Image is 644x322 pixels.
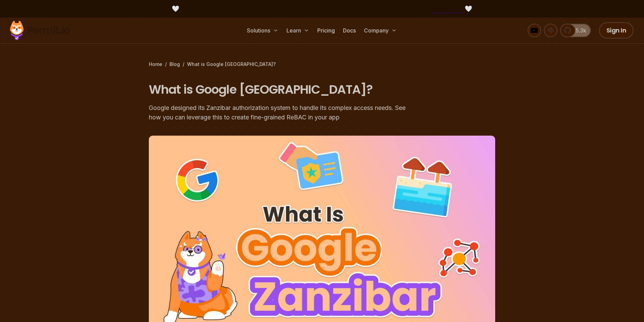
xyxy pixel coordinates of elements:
[7,19,73,42] img: Permit logo
[169,61,180,68] a: Blog
[244,24,281,37] button: Solutions
[181,4,463,13] span: [DOMAIN_NAME] - Permit's New Platform for Enterprise-Grade AI Agent Security |
[149,61,495,68] div: / /
[149,81,409,98] h1: What is Google [GEOGRAPHIC_DATA]?
[149,61,162,68] a: Home
[361,24,399,37] button: Company
[599,22,634,39] a: Sign In
[16,4,628,14] div: 🤍 🤍
[284,24,312,37] button: Learn
[572,26,586,34] span: 5.3k
[433,4,463,13] a: Try it here
[149,103,409,122] div: Google designed its Zanzibar authorization system to handle its complex access needs. See how you...
[340,24,359,37] a: Docs
[560,24,591,37] a: 5.3k
[315,24,338,37] a: Pricing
